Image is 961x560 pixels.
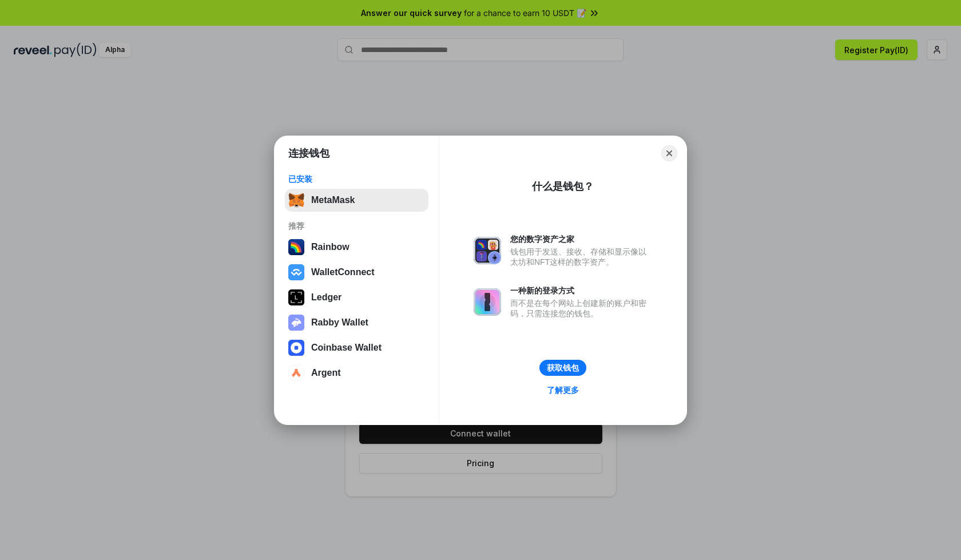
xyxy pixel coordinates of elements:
[288,315,304,331] img: svg+xml,%3Csvg%20xmlns%3D%22http%3A%2F%2Fwww.w3.org%2F2000%2Fsvg%22%20fill%3D%22none%22%20viewBox...
[288,365,304,381] img: svg+xml,%3Csvg%20width%3D%2228%22%20height%3D%2228%22%20viewBox%3D%220%200%2028%2028%22%20fill%3D...
[661,145,677,161] button: Close
[539,360,586,376] button: 获取钱包
[474,288,501,316] img: svg+xml,%3Csvg%20xmlns%3D%22http%3A%2F%2Fwww.w3.org%2F2000%2Fsvg%22%20fill%3D%22none%22%20viewBox...
[510,234,652,244] div: 您的数字资产之家
[285,311,428,334] button: Rabby Wallet
[532,180,594,193] div: 什么是钱包？
[285,189,428,212] button: MetaMask
[311,267,375,277] div: WalletConnect
[285,261,428,284] button: WalletConnect
[288,264,304,280] img: svg+xml,%3Csvg%20width%3D%2228%22%20height%3D%2228%22%20viewBox%3D%220%200%2028%2028%22%20fill%3D...
[285,286,428,309] button: Ledger
[288,146,329,160] h1: 连接钱包
[285,362,428,384] button: Argent
[311,343,382,353] div: Coinbase Wallet
[288,192,304,208] img: svg+xml,%3Csvg%20fill%3D%22none%22%20height%3D%2233%22%20viewBox%3D%220%200%2035%2033%22%20width%...
[510,298,652,319] div: 而不是在每个网站上创建新的账户和密码，只需连接您的钱包。
[311,242,350,252] div: Rainbow
[311,292,341,303] div: Ledger
[311,368,341,378] div: Argent
[311,195,355,205] div: MetaMask
[547,385,579,395] div: 了解更多
[288,239,304,255] img: svg+xml,%3Csvg%20width%3D%22120%22%20height%3D%22120%22%20viewBox%3D%220%200%20120%20120%22%20fil...
[285,336,428,359] button: Coinbase Wallet
[474,237,501,264] img: svg+xml,%3Csvg%20xmlns%3D%22http%3A%2F%2Fwww.w3.org%2F2000%2Fsvg%22%20fill%3D%22none%22%20viewBox...
[288,289,304,305] img: svg+xml,%3Csvg%20xmlns%3D%22http%3A%2F%2Fwww.w3.org%2F2000%2Fsvg%22%20width%3D%2228%22%20height%3...
[547,363,579,373] div: 获取钱包
[540,383,586,398] a: 了解更多
[288,174,425,184] div: 已安装
[285,236,428,259] button: Rainbow
[288,221,425,231] div: 推荐
[510,285,652,296] div: 一种新的登录方式
[311,317,368,328] div: Rabby Wallet
[510,247,652,267] div: 钱包用于发送、接收、存储和显示像以太坊和NFT这样的数字资产。
[288,340,304,356] img: svg+xml,%3Csvg%20width%3D%2228%22%20height%3D%2228%22%20viewBox%3D%220%200%2028%2028%22%20fill%3D...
